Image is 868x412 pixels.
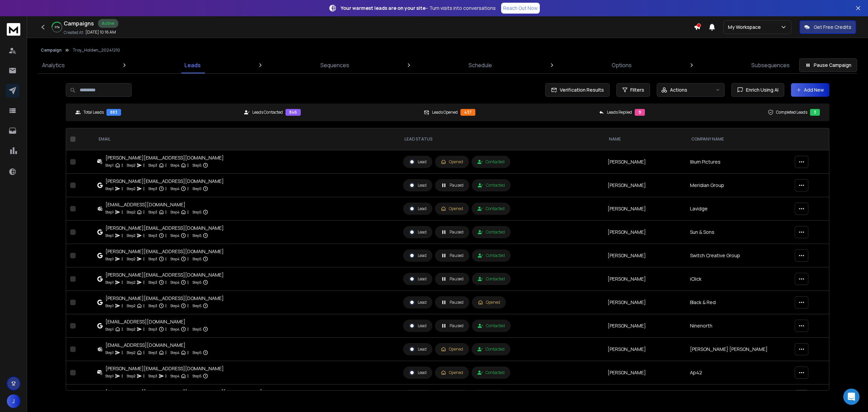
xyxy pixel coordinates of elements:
[105,209,114,216] p: Step 1
[105,342,208,349] div: [EMAIL_ADDRESS][DOMAIN_NAME]
[478,229,505,235] div: Contacted
[105,225,224,231] div: [PERSON_NAME][EMAIL_ADDRESS][DOMAIN_NAME]
[171,209,179,216] p: Step 4
[106,109,121,116] div: 883
[441,206,463,211] div: Opened
[149,162,157,169] p: Step 3
[188,185,189,192] p: |
[799,58,857,72] button: Pause Campaign
[165,349,166,356] p: |
[193,209,201,216] p: Step 5
[193,162,201,169] p: Step 5
[105,201,208,208] div: [EMAIL_ADDRESS][DOMAIN_NAME]
[165,279,166,286] p: |
[686,221,791,244] td: Sun & Sons
[607,110,632,115] p: Leads Replied
[165,185,166,192] p: |
[604,197,686,221] td: [PERSON_NAME]
[188,162,189,169] p: |
[478,300,500,305] div: Opened
[731,83,784,97] button: Enrich Using AI
[441,347,463,352] div: Opened
[604,150,686,174] td: [PERSON_NAME]
[105,279,114,286] p: Step 1
[98,19,118,28] div: Active
[122,162,123,169] p: |
[184,61,201,69] p: Leads
[193,279,201,286] p: Step 5
[341,5,496,12] p: – Turn visits into conversations
[171,302,179,309] p: Step 4
[165,162,166,169] p: |
[604,174,686,197] td: [PERSON_NAME]
[55,25,60,29] p: 37 %
[127,279,135,286] p: Step 2
[743,87,778,93] span: Enrich Using AI
[105,154,224,161] div: [PERSON_NAME][EMAIL_ADDRESS][DOMAIN_NAME]
[188,232,189,239] p: |
[149,373,157,379] p: Step 3
[143,279,144,286] p: |
[409,323,427,329] div: Lead
[143,232,144,239] p: |
[171,232,179,239] p: Step 4
[477,159,505,165] div: Contacted
[127,302,135,309] p: Step 2
[409,346,427,352] div: Lead
[193,185,201,192] p: Step 5
[143,209,144,216] p: |
[791,83,829,97] button: Add New
[38,57,69,73] a: Analytics
[409,206,427,212] div: Lead
[105,232,114,239] p: Step 1
[441,229,463,235] div: Paused
[686,174,791,197] td: Meridian Group
[469,61,492,69] p: Schedule
[465,57,496,73] a: Schedule
[127,373,135,379] p: Step 2
[42,61,65,69] p: Analytics
[165,326,166,333] p: |
[604,221,686,244] td: [PERSON_NAME]
[143,256,144,262] p: |
[399,128,604,150] th: LEAD STATUS
[105,302,114,309] p: Step 1
[171,373,179,379] p: Step 4
[143,349,144,356] p: |
[143,302,144,309] p: |
[7,394,20,408] span: J
[686,361,791,385] td: Ap42
[545,83,610,97] button: Verification Results
[149,302,157,309] p: Step 3
[193,302,201,309] p: Step 5
[193,232,201,239] p: Step 5
[604,267,686,291] td: [PERSON_NAME]
[810,109,820,116] div: 3
[686,244,791,267] td: Switch Creative Group
[85,30,116,35] p: [DATE] 10:16 AM
[122,302,123,309] p: |
[409,159,427,165] div: Lead
[686,128,791,150] th: Company Name
[686,385,791,408] td: C-4 Analytics
[604,291,686,314] td: [PERSON_NAME]
[105,248,224,255] div: [PERSON_NAME][EMAIL_ADDRESS][DOMAIN_NAME]
[149,279,157,286] p: Step 3
[193,256,201,262] p: Step 5
[122,209,123,216] p: |
[105,373,114,379] p: Step 1
[409,299,427,305] div: Lead
[165,209,166,216] p: |
[409,229,427,235] div: Lead
[127,232,135,239] p: Step 2
[193,373,201,379] p: Step 5
[604,244,686,267] td: [PERSON_NAME]
[122,279,123,286] p: |
[188,256,189,262] p: |
[604,338,686,361] td: [PERSON_NAME]
[105,349,114,356] p: Step 1
[612,61,632,69] p: Options
[341,5,426,11] strong: Your warmest leads are on your site
[171,256,179,262] p: Step 4
[477,206,505,211] div: Contacted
